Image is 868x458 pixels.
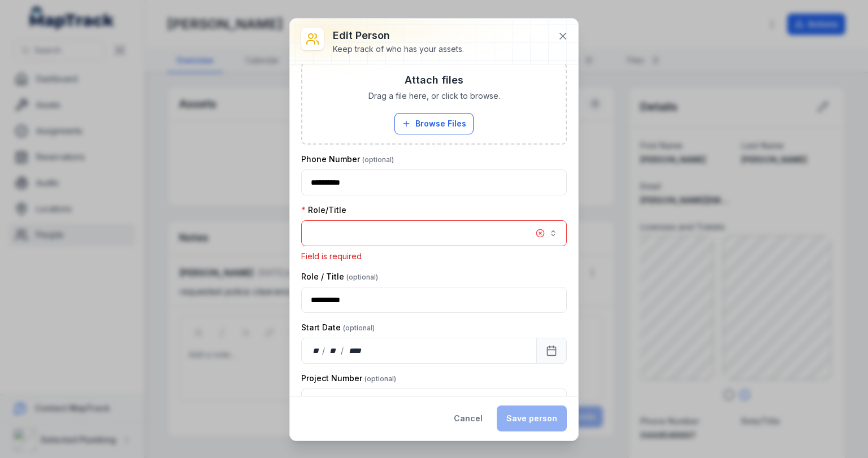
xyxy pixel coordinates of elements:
[368,90,500,102] span: Drag a file here, or click to browse.
[536,338,567,364] button: Calendar
[394,113,474,134] button: Browse Files
[301,271,378,282] label: Role / Title
[333,43,464,55] div: Keep track of who has your assets.
[326,345,341,356] div: month,
[301,322,375,333] label: Start Date
[322,345,326,356] div: /
[301,204,346,216] label: Role/Title
[301,373,396,384] label: Project Number
[311,345,322,356] div: day,
[333,28,464,43] h3: Edit person
[301,154,394,165] label: Phone Number
[405,72,463,88] h3: Attach files
[341,345,345,356] div: /
[345,345,366,356] div: year,
[444,405,492,431] button: Cancel
[301,251,567,262] p: Field is required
